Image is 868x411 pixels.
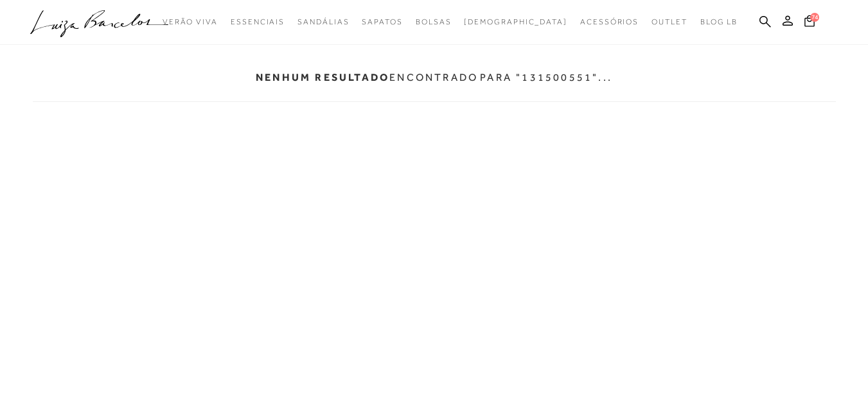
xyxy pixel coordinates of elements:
[700,10,738,34] a: BLOG LB
[256,71,389,83] b: Nenhum resultado
[801,14,819,31] button: 74
[464,10,567,34] a: noSubCategoriesText
[256,71,478,83] p: encontrado
[464,17,567,26] span: [DEMOGRAPHIC_DATA]
[297,10,349,34] a: noSubCategoriesText
[297,17,349,26] span: Sandálias
[231,17,285,26] span: Essenciais
[651,17,687,26] span: Outlet
[810,13,819,22] span: 74
[362,17,402,26] span: Sapatos
[700,17,738,26] span: BLOG LB
[163,10,218,34] a: noSubCategoriesText
[416,17,452,26] span: Bolsas
[580,10,639,34] a: noSubCategoriesText
[416,10,452,34] a: noSubCategoriesText
[163,17,218,26] span: Verão Viva
[231,10,285,34] a: noSubCategoriesText
[362,10,402,34] a: noSubCategoriesText
[651,10,687,34] a: noSubCategoriesText
[580,17,639,26] span: Acessórios
[480,71,612,83] p: para "131500551"...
